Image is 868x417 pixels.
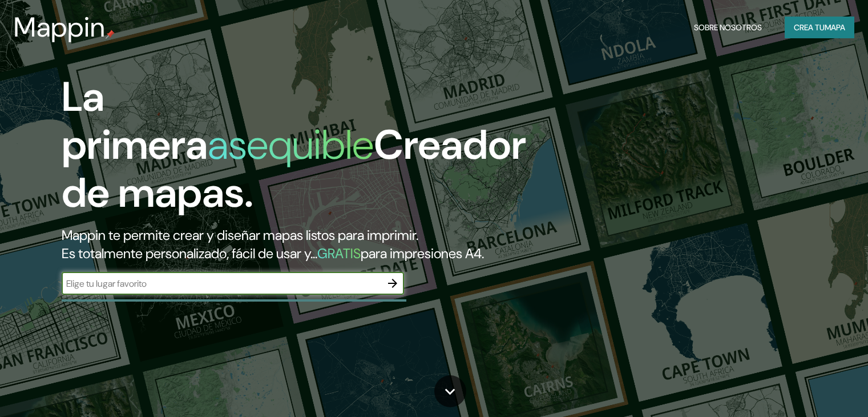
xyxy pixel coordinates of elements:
[694,22,762,33] font: Sobre nosotros
[361,244,484,262] font: para impresiones A4.
[794,22,825,33] font: Crea tu
[14,9,106,45] font: Mappin
[208,118,374,171] font: asequible
[62,70,208,171] font: La primera
[785,17,854,38] button: Crea tumapa
[825,22,845,33] font: mapa
[317,244,361,262] font: GRATIS
[62,118,526,219] font: Creador de mapas.
[106,30,115,39] img: pin de mapeo
[62,226,418,244] font: Mappin te permite crear y diseñar mapas listos para imprimir.
[62,277,381,290] input: Elige tu lugar favorito
[62,244,317,262] font: Es totalmente personalizado, fácil de usar y...
[689,17,766,38] button: Sobre nosotros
